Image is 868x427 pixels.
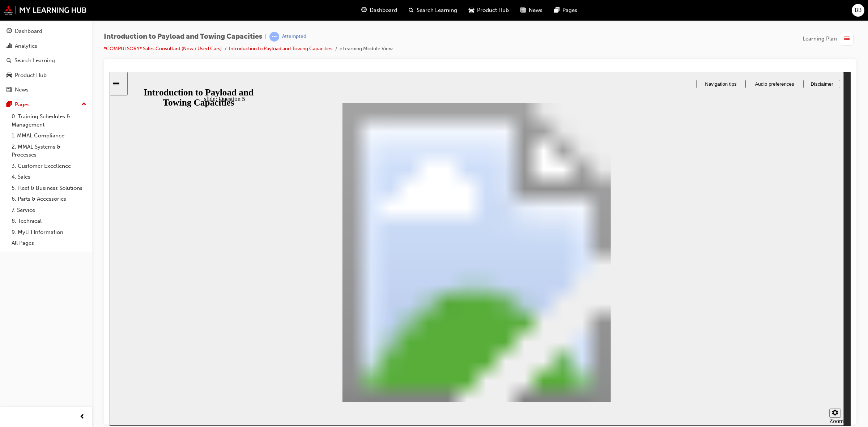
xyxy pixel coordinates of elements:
[844,34,850,43] span: list-icon
[645,9,684,15] span: Audio preferences
[7,28,12,35] span: guage-icon
[15,27,42,35] div: Dashboard
[515,3,548,18] a: news-iconNews
[9,193,89,205] a: 6. Parts & Accessories
[595,9,627,15] span: Navigation tips
[9,161,89,172] a: 3. Customer Excellence
[9,205,89,216] a: 7. Service
[3,98,89,111] button: Pages
[3,25,89,38] a: Dashboard
[269,32,279,42] span: learningRecordVerb_ATTEMPT-icon
[9,183,89,194] a: 5. Fleet & Business Solutions
[716,330,731,354] div: misc controls
[7,102,12,108] span: pages-icon
[7,43,12,50] span: chart-icon
[852,4,864,17] button: BB
[587,8,636,16] button: Navigation tips
[469,6,474,15] span: car-icon
[265,33,267,41] span: |
[15,86,29,94] div: News
[15,42,37,50] div: Analytics
[463,3,515,18] a: car-iconProduct Hub
[9,111,89,130] a: 0. Training Schedules & Management
[81,100,86,109] span: up-icon
[477,6,509,14] span: Product Hub
[803,32,856,46] button: Learning Plan
[9,238,89,249] a: All Pages
[3,54,89,67] a: Search Learning
[15,71,47,80] div: Product Hub
[7,87,12,93] span: news-icon
[520,6,526,15] span: news-icon
[855,6,862,14] span: BB
[4,5,87,15] img: mmal
[720,337,731,346] button: Settings
[7,57,12,64] span: search-icon
[370,6,397,14] span: Dashboard
[803,35,837,43] span: Learning Plan
[14,56,55,65] div: Search Learning
[80,413,85,422] span: prev-icon
[9,171,89,183] a: 4. Sales
[340,45,393,53] li: eLearning Module View
[9,130,89,141] a: 1. MMAL Compliance
[15,101,30,109] div: Pages
[104,46,222,52] a: *COMPULSORY* Sales Consultant (New / Used Cars)
[409,6,414,15] span: search-icon
[3,83,89,97] a: News
[229,46,332,52] a: Introduction to Payload and Towing Capacities
[361,6,367,15] span: guage-icon
[3,23,89,98] button: DashboardAnalyticsSearch LearningProduct HubNews
[562,6,577,14] span: Pages
[104,33,262,41] span: Introduction to Payload and Towing Capacities
[403,3,463,18] a: search-iconSearch Learning
[3,69,89,82] a: Product Hub
[356,3,403,18] a: guage-iconDashboard
[554,6,559,15] span: pages-icon
[694,8,731,16] button: Disclaimer
[720,346,734,367] label: Zoom to fit
[9,215,89,227] a: 8. Technical
[282,33,306,40] div: Attempted
[7,72,12,79] span: car-icon
[529,6,542,14] span: News
[9,227,89,238] a: 9. MyLH Information
[701,9,723,15] span: Disclaimer
[636,8,694,16] button: Audio preferences
[417,6,457,14] span: Search Learning
[9,141,89,161] a: 2. MMAL Systems & Processes
[3,39,89,53] a: Analytics
[548,3,583,18] a: pages-iconPages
